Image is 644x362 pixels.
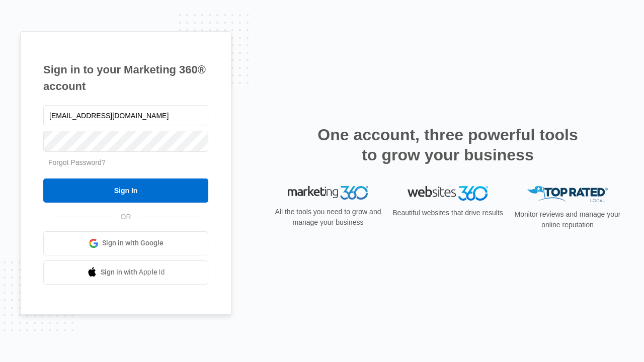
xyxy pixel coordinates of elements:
[43,231,208,255] a: Sign in with Google
[314,125,581,165] h2: One account, three powerful tools to grow your business
[527,186,608,203] img: Top Rated Local
[288,186,368,200] img: Marketing 360
[102,238,164,248] span: Sign in with Google
[43,178,208,203] input: Sign In
[43,260,208,285] a: Sign in with Apple Id
[114,212,138,222] span: OR
[272,207,384,228] p: All the tools you need to grow and manage your business
[43,61,208,95] h1: Sign in to your Marketing 360® account
[408,186,488,201] img: Websites 360
[511,209,624,230] p: Monitor reviews and manage your online reputation
[48,158,106,166] a: Forgot Password?
[43,105,208,126] input: Email
[101,267,165,278] span: Sign in with Apple Id
[391,208,504,218] p: Beautiful websites that drive results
